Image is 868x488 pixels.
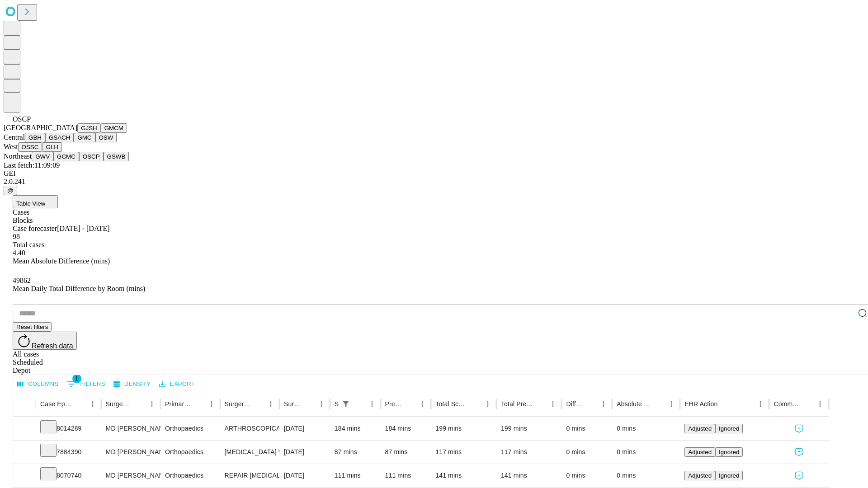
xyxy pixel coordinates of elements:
div: 1 active filter [340,398,352,410]
button: Adjusted [684,471,715,480]
span: 49862 [13,277,31,284]
button: Expand [18,468,31,484]
div: 111 mins [385,464,427,487]
button: GBH [25,133,45,142]
div: Orthopaedics [165,441,215,464]
button: GSACH [45,133,74,142]
span: @ [7,187,14,194]
div: 87 mins [335,441,376,464]
button: Menu [264,398,277,410]
span: [DATE] - [DATE] [57,225,109,232]
div: 117 mins [501,441,557,464]
div: ARTHROSCOPICALLY AIDED ACL RECONSTRUCTION [225,417,275,440]
button: Menu [315,398,328,410]
div: 0 mins [566,417,608,440]
span: West [4,143,18,150]
div: GEI [4,169,864,178]
button: OSSC [18,142,42,152]
div: 0 mins [617,441,675,464]
div: Absolute Difference [617,400,651,408]
button: Menu [86,398,99,410]
button: Menu [814,398,826,410]
div: [DATE] [284,441,325,464]
button: Expand [18,445,31,460]
button: Menu [416,398,429,410]
span: OSCP [13,115,31,123]
span: Adjusted [688,472,712,479]
button: Reset filters [13,322,52,332]
button: Show filters [340,398,352,410]
button: Menu [481,398,494,410]
button: GWV [32,152,53,161]
button: Density [111,377,153,391]
button: Menu [597,398,610,410]
button: GLH [42,142,61,152]
span: Ignored [719,425,739,432]
div: 0 mins [566,464,608,487]
div: Case Epic Id [40,400,73,408]
button: GJSH [77,123,101,133]
span: 4.40 [13,249,25,257]
div: Total Predicted Duration [501,400,533,408]
button: Sort [252,398,264,410]
button: Ignored [715,471,743,480]
div: [DATE] [284,417,325,440]
div: 0 mins [566,441,608,464]
button: Sort [652,398,665,410]
span: Adjusted [688,425,712,432]
div: 199 mins [501,417,557,440]
button: Sort [133,398,146,410]
div: 0 mins [617,464,675,487]
span: Mean Daily Total Difference by Room (mins) [13,285,145,292]
div: Scheduled In Room Duration [335,400,339,408]
span: Ignored [719,449,739,455]
div: Surgery Date [284,400,302,408]
div: 8070740 [40,464,97,487]
button: GCMC [53,152,79,161]
span: Ignored [719,472,739,479]
button: Export [157,377,197,391]
div: MD [PERSON_NAME] A Md [106,464,156,487]
div: Orthopaedics [165,417,215,440]
div: Difference [566,400,584,408]
div: 8014289 [40,417,97,440]
div: Orthopaedics [165,464,215,487]
div: MD [PERSON_NAME] A Md [106,417,156,440]
button: Menu [665,398,678,410]
button: Sort [585,398,597,410]
button: Refresh data [13,332,77,350]
button: Menu [754,398,767,410]
div: MD [PERSON_NAME] A Md [106,441,156,464]
button: Adjusted [684,447,715,457]
button: Sort [193,398,205,410]
div: Surgeon Name [106,400,132,408]
div: [DATE] [284,464,325,487]
button: Sort [302,398,315,410]
button: OSCP [79,152,104,161]
div: 7884390 [40,441,97,464]
span: Total cases [13,241,44,249]
button: Ignored [715,447,743,457]
button: Sort [469,398,481,410]
div: EHR Action [684,400,717,408]
button: Sort [801,398,814,410]
span: Refresh data [32,342,73,350]
div: REPAIR [MEDICAL_DATA] [225,464,275,487]
button: Sort [718,398,731,410]
span: Mean Absolute Difference (mins) [13,257,110,265]
span: Central [4,133,25,141]
div: Predicted In Room Duration [385,400,403,408]
div: 184 mins [385,417,427,440]
div: [MEDICAL_DATA] WITH [MEDICAL_DATA] REPAIR [225,441,275,464]
button: OSW [95,133,117,142]
span: Case forecaster [13,225,57,232]
button: @ [4,186,17,195]
div: Primary Service [165,400,191,408]
div: 0 mins [617,417,675,440]
button: Menu [205,398,218,410]
span: 98 [13,233,20,240]
div: 141 mins [435,464,492,487]
span: Adjusted [688,449,712,455]
div: Surgery Name [225,400,251,408]
button: Adjusted [684,424,715,433]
